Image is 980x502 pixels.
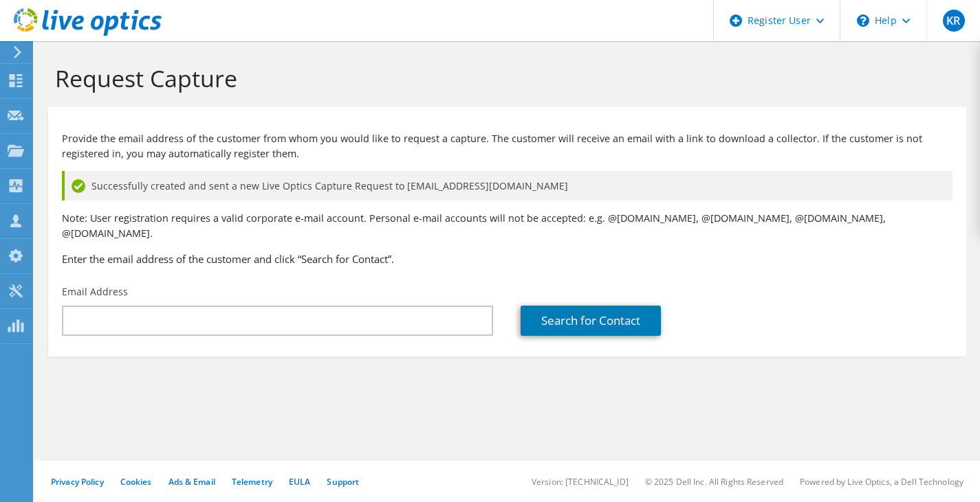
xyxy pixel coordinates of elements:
[532,476,629,488] li: Version: [TECHNICAL_ID]
[521,306,661,336] a: Search for Contact
[51,476,104,488] a: Privacy Policy
[168,476,215,488] a: Ads & Email
[91,179,568,194] span: Successfully created and sent a new Live Optics Capture Request to [EMAIL_ADDRESS][DOMAIN_NAME]
[62,285,128,299] label: Email Address
[55,64,952,93] h1: Request Capture
[645,476,783,488] li: © 2025 Dell Inc. All Rights Reserved
[62,251,952,266] h3: Enter the email address of the customer and click “Search for Contact”.
[943,10,965,32] span: KR
[232,476,272,488] a: Telemetry
[289,476,310,488] a: EULA
[800,476,963,488] li: Powered by Live Optics, a Dell Technology
[857,14,869,27] svg: \n
[327,476,359,488] a: Support
[62,211,952,241] p: Note: User registration requires a valid corporate e-mail account. Personal e-mail accounts will ...
[62,131,952,161] p: Provide the email address of the customer from whom you would like to request a capture. The cust...
[120,476,152,488] a: Cookies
